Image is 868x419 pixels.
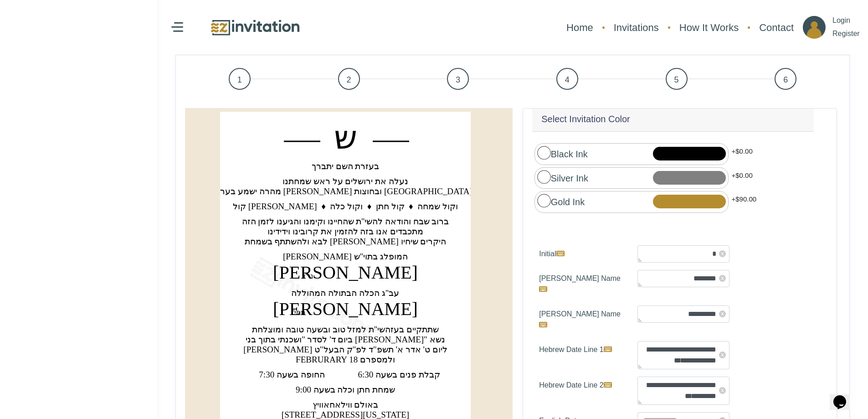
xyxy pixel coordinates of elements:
span: 1 [229,68,251,90]
text: ‏מהרה ישמע בערי [PERSON_NAME] ובחוצות [GEOGRAPHIC_DATA]‏ [218,186,472,196]
text: ‏ש‏ [334,119,357,156]
text: 6:30 קבלת פנים בשעה [358,370,440,379]
span: 2 [338,68,360,90]
p: Login Register [832,14,860,41]
text: ‏שתתקיים בעזהשי''ת למזל טוב ובשעה טובה ומוצלחת‏ [252,325,438,334]
div: +$0.00 [729,143,756,165]
span: x [719,387,726,394]
input: Silver Ink [537,170,550,183]
text: ‏עב"ג הכלה הבתולה המהוללה‏ [291,288,399,298]
text: FEBRURARY 18 ולמספרם [296,355,395,364]
a: Home [562,16,598,40]
img: ico_account.png [803,16,826,39]
text: 7:30 החופה בשעה [259,370,324,379]
img: logo.png [210,18,301,37]
text: ‏[PERSON_NAME] ליום ט' אדר א' תשפ"ד לפ"ק הבעל"ט‏ [243,345,447,354]
label: Silver Ink [537,170,588,185]
input: Gold Ink [537,194,550,207]
text: ‏[PERSON_NAME]‏ [273,262,418,283]
text: ‏שמחת חתן וכלה בשעה 9:00‏ [296,385,395,394]
div: +$0.00 [729,167,756,189]
a: 3 [403,64,513,93]
span: x [719,275,726,282]
a: 5 [622,64,731,93]
text: ‏קול [PERSON_NAME] ♦ וקול שמחה ♦ קול חתן ♦ וקול כלה‏ [233,202,458,211]
text: ‏בעזרת השם יתברך‏ [312,161,380,171]
label: Black Ink [537,146,588,161]
iframe: chat widget [830,383,859,410]
label: Hebrew Date Line 1 [532,341,631,369]
text: ‏באולם ווילאחאוויץ‏ [313,400,379,409]
text: ‏[PERSON_NAME]‏ [273,299,418,319]
span: 5 [666,68,688,90]
text: ‏[PERSON_NAME] המופלג בתוי"ש‏ [283,252,408,261]
a: 6 [731,64,840,93]
text: ‏לבא ולהשתתף בשמחת [PERSON_NAME] היקרים שיחיו‏ [245,237,447,246]
a: 4 [513,64,622,93]
a: 1 [185,64,294,93]
a: Contact [755,16,798,40]
text: ‏מתכבדים אנו בזה להזמין את קרובינו וידידינו‏ [267,227,423,236]
a: Invitations [609,16,663,40]
h5: Select Invitation Color [541,112,630,126]
text: ‏תחי'‏ [293,309,306,316]
a: How It Works [675,16,743,40]
div: +$90.00 [729,191,760,213]
label: Gold Ink [537,194,585,209]
label: [PERSON_NAME] Name [532,305,631,334]
input: Black Ink [537,146,550,159]
label: [PERSON_NAME] Name [532,270,631,298]
span: x [719,310,726,317]
text: ‏ברוב שבח והודאה להשי''ת שהחיינו וקימנו והגיענו לזמן הזה‏ [242,217,449,226]
span: x [719,250,726,257]
span: 3 [447,68,469,90]
span: 6 [775,68,796,90]
label: Hebrew Date Line 2 [532,377,631,405]
a: 2 [294,64,404,93]
span: 4 [556,68,578,90]
span: x [719,352,726,358]
text: ‏ביום ד' לסדר "ושכנתי בתוך בני [PERSON_NAME]" נשא‏ [246,335,445,344]
label: Initial [532,245,631,263]
text: ‏נעלה את ירושלים על ראש שמחתנו‏ [282,176,408,186]
text: ‏ני"ו‏ [303,272,313,280]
